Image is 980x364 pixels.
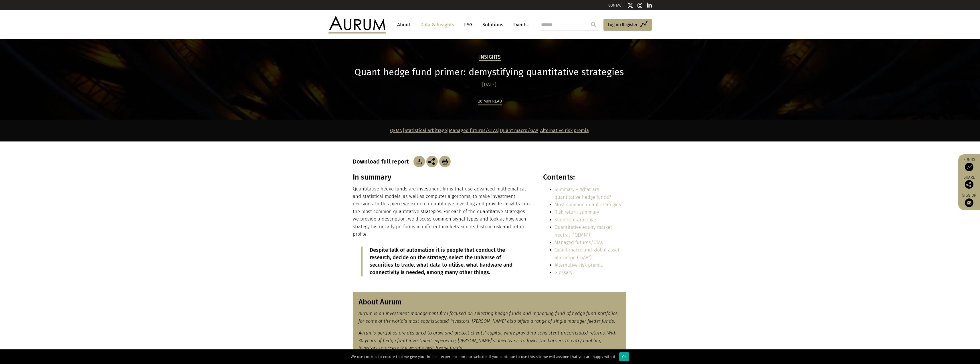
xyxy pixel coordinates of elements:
img: Share this post [965,180,973,189]
em: Aurum’s portfolios are designed to grow and protect clients’ capital, while providing consistent ... [359,330,617,351]
h1: Quant hedge fund primer: demystifying quantitative strategies [353,67,626,78]
h2: Insights [479,54,501,61]
a: Funds [961,157,977,171]
a: QEMN [390,128,403,133]
a: Managed futures/CTAs [449,128,498,133]
a: Quant macro/GAA [500,128,538,133]
h3: Contents: [543,173,626,182]
img: Instagram icon [638,3,643,8]
em: Aurum is an investment management firm focused on selecting hedge funds and managing fund of hedg... [359,311,618,324]
a: Statistical arbitrage [555,217,596,223]
a: Sign up [961,193,977,207]
a: Managed futures/CTAs [555,240,603,245]
div: [DATE] [353,81,626,89]
a: Glossary [555,270,573,275]
div: Share [961,176,977,189]
h3: Download full report [353,158,412,165]
a: Log in/Register [603,19,652,31]
a: Data & Insights [417,19,457,30]
div: Ok [619,352,629,361]
a: ESG [461,19,475,30]
a: Summary – What are quantitative hedge funds? [555,187,611,200]
img: Download Article [413,156,425,167]
a: About [394,19,413,30]
h3: About Aurum [359,298,620,306]
a: Quant macro and global asset allocation (“GAA”) [555,247,619,260]
img: Access Funds [965,163,973,171]
p: Despite talk of automation it is people that conduct the research, decide on the strategy, select... [370,247,515,276]
img: Share this post [426,156,438,167]
img: Aurum [328,16,386,33]
a: Alternative risk premia [555,262,603,268]
strong: | | | | [390,128,589,133]
a: Most common quant strategies [555,202,621,207]
img: Sign up to our newsletter [965,198,973,207]
a: Risk return summary [555,209,599,215]
span: Log in/Register [608,21,638,28]
input: Submit [588,19,599,30]
div: 26 min read [478,98,502,105]
a: Quantitative equity market neutral (“QEMN”) [555,225,612,237]
a: Events [510,19,528,30]
a: Alternative risk premia [540,128,589,133]
a: Solutions [480,19,506,30]
img: Twitter icon [627,3,633,8]
h3: In summary [353,173,531,182]
p: Quantitative hedge funds are investment firms that use advanced mathematical and statistical mode... [353,185,531,238]
img: Download Article [439,156,451,167]
a: Statistical arbitrage [405,128,447,133]
a: CONTACT [608,3,623,7]
img: Linkedin icon [647,3,652,8]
